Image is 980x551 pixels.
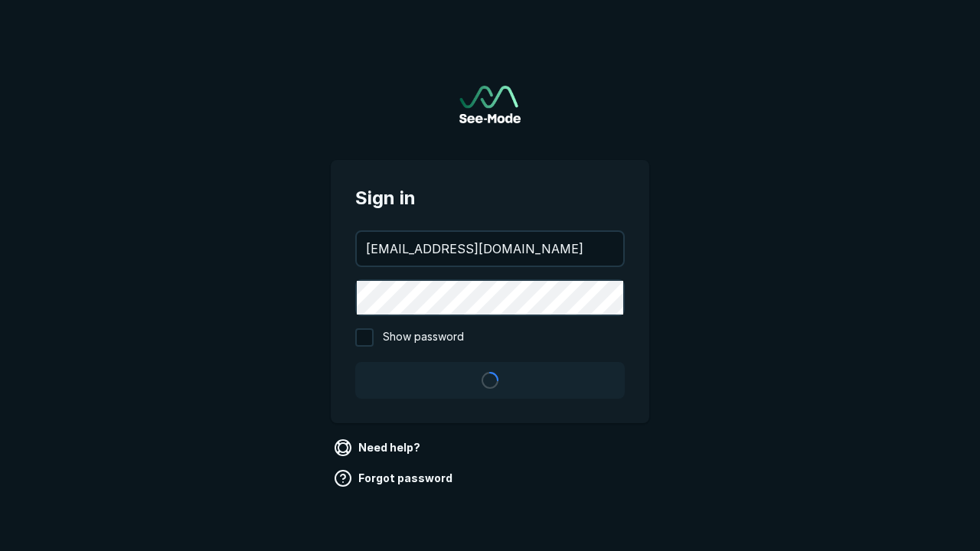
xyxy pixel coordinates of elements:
span: Sign in [355,184,625,212]
input: your@email.com [357,232,623,266]
img: See-Mode Logo [459,86,521,123]
a: Need help? [331,435,426,460]
a: Forgot password [331,466,459,491]
a: Go to sign in [459,86,521,123]
span: Show password [383,328,464,347]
